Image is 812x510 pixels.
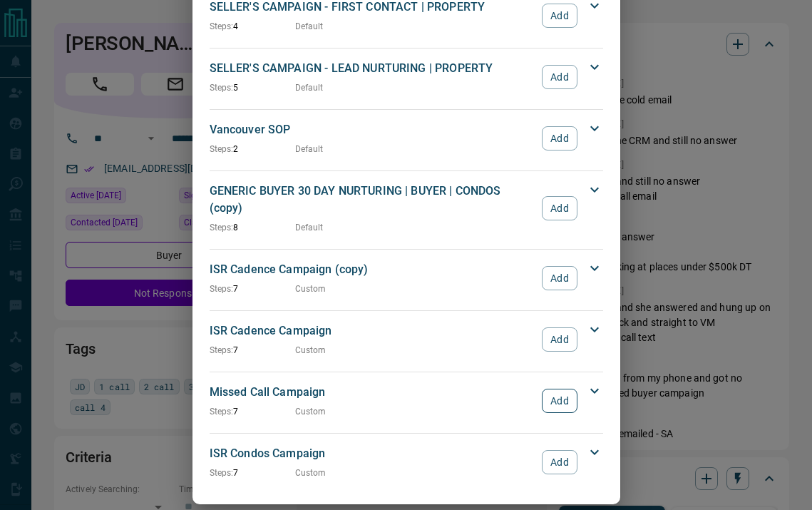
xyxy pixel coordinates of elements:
[542,389,577,413] button: Add
[210,384,535,401] p: Missed Call Campaign
[295,221,324,234] p: Default
[210,345,234,355] span: Steps:
[210,468,234,478] span: Steps:
[210,144,234,154] span: Steps:
[210,81,295,94] p: 5
[542,65,577,89] button: Add
[210,442,603,482] div: ISR Condos CampaignSteps:7CustomAdd
[210,344,295,357] p: 7
[210,405,295,418] p: 7
[210,21,234,31] span: Steps:
[210,180,603,237] div: GENERIC BUYER 30 DAY NURTURING | BUYER | CONDOS (copy)Steps:8DefaultAdd
[295,282,327,295] p: Custom
[210,118,603,158] div: Vancouver SOPSteps:2DefaultAdd
[210,284,234,294] span: Steps:
[210,261,535,278] p: ISR Cadence Campaign (copy)
[542,450,577,474] button: Add
[210,223,234,233] span: Steps:
[295,405,327,418] p: Custom
[210,320,603,359] div: ISR Cadence CampaignSteps:7CustomAdd
[210,20,295,33] p: 4
[210,445,535,462] p: ISR Condos Campaign
[210,143,295,155] p: 2
[542,196,577,220] button: Add
[210,121,535,138] p: Vancouver SOP
[542,327,577,352] button: Add
[210,83,234,93] span: Steps:
[295,344,327,357] p: Custom
[542,266,577,290] button: Add
[210,322,535,340] p: ISR Cadence Campaign
[295,143,324,155] p: Default
[210,57,603,97] div: SELLER'S CAMPAIGN - LEAD NURTURING | PROPERTYSteps:5DefaultAdd
[295,81,324,94] p: Default
[210,221,295,234] p: 8
[295,466,327,479] p: Custom
[295,20,324,33] p: Default
[210,60,535,77] p: SELLER'S CAMPAIGN - LEAD NURTURING | PROPERTY
[210,466,295,479] p: 7
[542,4,577,28] button: Add
[210,407,234,417] span: Steps:
[210,258,603,298] div: ISR Cadence Campaign (copy)Steps:7CustomAdd
[542,126,577,151] button: Add
[210,183,535,217] p: GENERIC BUYER 30 DAY NURTURING | BUYER | CONDOS (copy)
[210,282,295,295] p: 7
[210,381,603,421] div: Missed Call CampaignSteps:7CustomAdd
